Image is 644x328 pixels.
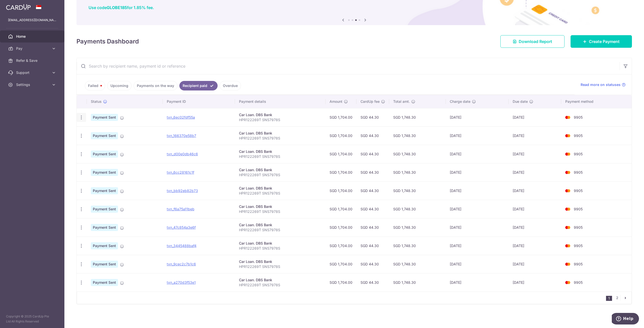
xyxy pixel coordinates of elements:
img: Bank Card [563,261,573,267]
span: 9905 [574,280,583,285]
span: Due date [513,99,528,104]
a: Download Report [500,35,565,48]
div: Car Loan. DBS Bank [239,149,322,154]
td: SGD 1,748.30 [389,237,446,255]
a: Failed [85,81,105,90]
span: Payment Sent [91,132,118,139]
td: SGD 1,704.00 [326,145,356,163]
span: Payment Sent [91,169,118,176]
li: 1 [606,296,612,301]
span: 9905 [574,152,583,156]
td: SGD 44.30 [356,218,389,237]
td: SGD 1,748.30 [389,255,446,273]
a: txn_9cec2c7b1c6 [167,262,196,266]
td: [DATE] [446,126,509,145]
span: Charge date [450,99,470,104]
td: SGD 1,704.00 [326,108,356,126]
td: SGD 1,704.00 [326,218,356,237]
td: SGD 1,748.30 [389,163,446,181]
span: 9905 [574,225,583,229]
td: [DATE] [509,145,561,163]
span: Payment Sent [91,206,118,213]
div: Car Loan. DBS Bank [239,277,322,283]
h4: Payments Dashboard [76,37,139,46]
span: Payment Sent [91,187,118,194]
span: Payment Sent [91,279,118,286]
td: [DATE] [446,108,509,126]
td: SGD 44.30 [356,273,389,292]
a: Upcoming [107,81,132,90]
td: SGD 44.30 [356,181,389,200]
a: Recipient paid [179,81,218,90]
p: HPR122269T SNS7978S [239,209,322,214]
img: Bank Card [563,279,573,286]
p: HPR122269T SNS7978S [239,154,322,159]
span: 9905 [574,262,583,266]
span: Payment Sent [91,114,118,121]
img: Bank Card [563,206,573,212]
span: Payment Sent [91,151,118,158]
th: Payment details [235,95,326,108]
a: txn_d00e0db46c6 [167,152,198,156]
p: HPR122269T SNS7978S [239,246,322,251]
span: Total amt. [393,99,410,104]
a: Create Payment [571,35,632,48]
img: Bank Card [563,243,573,249]
span: 9905 [574,170,583,174]
p: HPR122269T SNS7978S [239,117,322,122]
span: Download Report [519,38,552,44]
div: Car Loan. DBS Bank [239,241,322,246]
th: Payment ID [163,95,235,108]
td: SGD 44.30 [356,163,389,181]
a: txn_f6a75a11beb [167,207,194,211]
td: [DATE] [446,273,509,292]
span: Status [91,99,102,104]
div: Car Loan. DBS Bank [239,112,322,117]
img: Bank Card [563,114,573,120]
td: [DATE] [446,181,509,200]
img: Bank Card [563,151,573,157]
div: Car Loan. DBS Bank [239,259,322,264]
p: HPR122269T SNS7978S [239,191,322,196]
td: SGD 1,748.30 [389,181,446,200]
img: Bank Card [563,169,573,175]
a: txn_3445488baf4 [167,244,196,248]
a: txn_47c854a3e6f [167,225,196,229]
img: Bank Card [563,188,573,194]
span: Create Payment [589,38,620,44]
a: Use codeGLOBE185for 1.85% fee. [89,5,154,10]
span: 9905 [574,207,583,211]
td: [DATE] [446,163,509,181]
td: SGD 1,704.00 [326,126,356,145]
span: Amount [330,99,342,104]
span: Payment Sent [91,261,118,268]
td: SGD 44.30 [356,255,389,273]
td: SGD 1,748.30 [389,200,446,218]
td: [DATE] [509,237,561,255]
span: CardUp fee [360,99,380,104]
a: Read more on statuses [581,82,626,87]
span: 9905 [574,244,583,248]
img: Bank Card [563,133,573,139]
span: 9905 [574,133,583,138]
td: SGD 44.30 [356,145,389,163]
td: SGD 1,704.00 [326,181,356,200]
span: 9905 [574,115,583,119]
td: [DATE] [446,237,509,255]
div: Car Loan. DBS Bank [239,222,322,227]
p: HPR122269T SNS7978S [239,264,322,269]
td: SGD 1,748.30 [389,126,446,145]
td: SGD 1,704.00 [326,255,356,273]
span: Read more on statuses [581,82,621,87]
td: [DATE] [509,126,561,145]
td: SGD 44.30 [356,200,389,218]
a: txn_6ec02fdf55a [167,115,195,119]
span: 9905 [574,189,583,193]
img: CardUp [6,4,31,10]
a: Payments on the way [134,81,177,90]
p: HPR122269T SNS7978S [239,283,322,288]
a: Overdue [220,81,241,90]
a: 2 [614,295,620,301]
td: [DATE] [446,200,509,218]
